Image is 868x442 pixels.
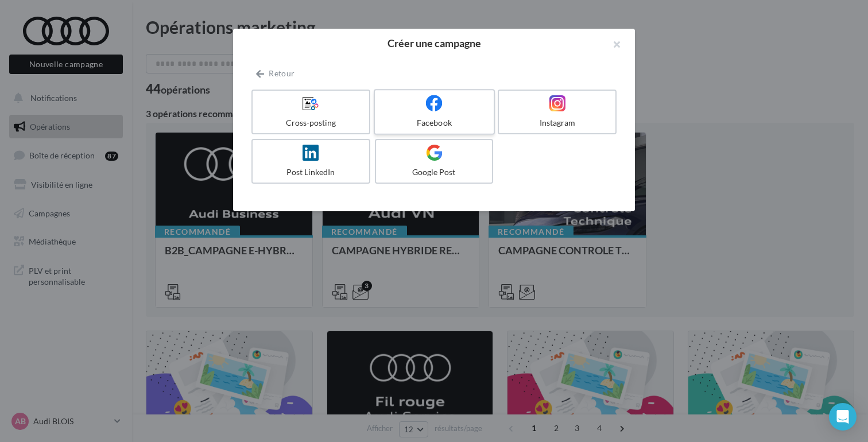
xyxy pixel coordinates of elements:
div: Post LinkedIn [257,166,365,178]
div: Cross-posting [257,117,365,129]
button: Retour [251,67,299,80]
div: Google Post [381,166,488,178]
div: Open Intercom Messenger [829,403,857,431]
div: Instagram [503,117,611,129]
div: Facebook [379,117,489,129]
h2: Créer une campagne [251,38,617,48]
